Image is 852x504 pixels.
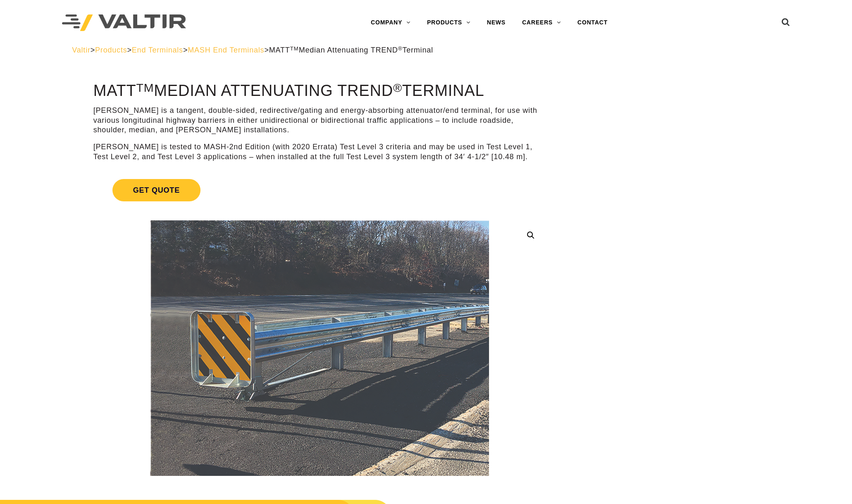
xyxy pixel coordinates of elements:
[393,81,402,94] sup: ®
[136,81,154,94] sup: TM
[290,45,299,52] sup: TM
[269,46,433,54] span: MATT Median Attenuating TREND Terminal
[62,14,186,31] img: Valtir
[479,14,514,31] a: NEWS
[188,46,264,54] a: MASH End Terminals
[569,14,616,31] a: CONTACT
[514,14,569,31] a: CAREERS
[93,106,546,135] p: [PERSON_NAME] is a tangent, double-sided, redirective/gating and energy-absorbing attenuator/end ...
[398,45,403,52] sup: ®
[95,46,127,54] a: Products
[419,14,479,31] a: PRODUCTS
[132,46,183,54] a: End Terminals
[93,82,546,100] h1: MATT Median Attenuating TREND Terminal
[112,179,200,201] span: Get Quote
[72,45,780,55] div: > > > >
[93,142,546,162] p: [PERSON_NAME] is tested to MASH-2nd Edition (with 2020 Errata) Test Level 3 criteria and may be u...
[93,169,546,211] a: Get Quote
[72,46,90,54] a: Valtir
[363,14,419,31] a: COMPANY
